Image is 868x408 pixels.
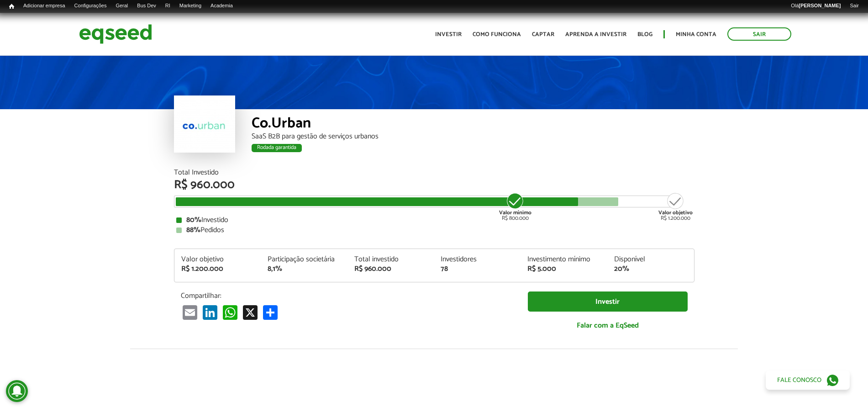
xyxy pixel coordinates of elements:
a: Investir [435,32,462,37]
div: Valor objetivo [181,256,254,263]
a: Academia [206,2,237,10]
a: Sair [727,27,791,41]
a: Bus Dev [132,2,161,10]
img: EqSeed [79,22,152,46]
div: Total investido [354,256,427,263]
div: 8,1% [268,265,341,273]
div: R$ 1.200.000 [658,192,693,221]
a: Minha conta [676,32,716,37]
span: Início [9,3,14,10]
a: WhatsApp [221,305,239,320]
a: Como funciona [473,32,521,37]
div: R$ 5.000 [527,265,600,273]
div: 20% [614,265,687,273]
a: X [241,305,259,320]
a: Aprenda a investir [565,32,626,37]
div: Investimento mínimo [527,256,600,263]
a: Compartilhar [261,305,279,320]
strong: 88% [186,224,200,236]
a: Sair [845,2,863,10]
a: Investir [528,291,688,312]
div: R$ 960.000 [354,265,427,273]
p: Compartilhar: [181,291,514,300]
a: LinkedIn [201,305,219,320]
a: Falar com a EqSeed [528,316,688,335]
strong: [PERSON_NAME] [799,3,841,8]
div: SaaS B2B para gestão de serviços urbanos [252,133,694,140]
div: Disponível [614,256,687,263]
div: R$ 800.000 [498,192,532,221]
a: Configurações [70,2,111,10]
strong: Valor mínimo [499,208,531,217]
a: Marketing [175,2,206,10]
div: R$ 960.000 [174,179,694,191]
div: Participação societária [268,256,341,263]
a: Blog [637,32,652,37]
a: Início [5,2,19,11]
div: Pedidos [176,227,692,234]
a: Fale conosco [766,371,850,390]
a: Adicionar empresa [19,2,70,10]
strong: Valor objetivo [658,208,693,217]
div: Co.Urban [252,116,694,133]
a: Olá[PERSON_NAME] [786,2,845,10]
div: R$ 1.200.000 [181,265,254,273]
a: Geral [111,2,132,10]
div: Rodada garantida [252,144,302,152]
div: 78 [441,265,514,273]
div: Investidores [441,256,514,263]
div: Total Investido [174,169,694,176]
a: RI [161,2,175,10]
a: Captar [532,32,554,37]
strong: 80% [186,214,201,226]
div: Investido [176,217,692,224]
a: Email [181,305,199,320]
